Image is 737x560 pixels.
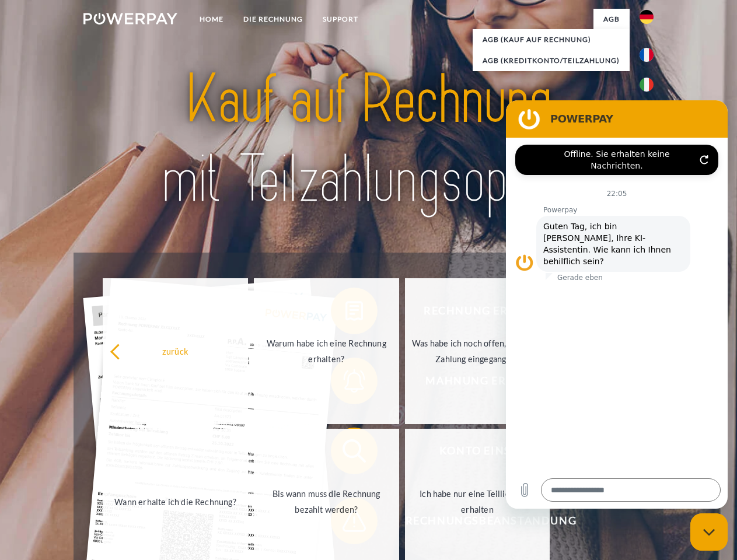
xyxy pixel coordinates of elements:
img: logo-powerpay-white.svg [83,13,177,24]
img: it [640,78,654,92]
iframe: Schaltfläche zum Öffnen des Messaging-Fensters; Konversation läuft [690,513,728,551]
div: zurück [110,343,241,359]
div: Bis wann muss die Rechnung bezahlt werden? [261,486,392,517]
div: Was habe ich noch offen, ist meine Zahlung eingegangen? [412,335,543,367]
a: AGB (Kreditkonto/Teilzahlung) [473,50,630,71]
a: Home [190,9,233,30]
a: AGB (Kauf auf Rechnung) [473,29,630,50]
img: title-powerpay_de.svg [111,56,626,223]
div: Wann erhalte ich die Rechnung? [110,494,241,509]
img: de [640,10,654,24]
div: Ich habe nur eine Teillieferung erhalten [412,486,543,517]
a: DIE RECHNUNG [233,9,313,30]
iframe: Messaging-Fenster [506,100,728,509]
img: fr [640,48,654,62]
a: Was habe ich noch offen, ist meine Zahlung eingegangen? [405,278,550,424]
a: SUPPORT [313,9,368,30]
a: agb [593,9,630,30]
div: Warum habe ich eine Rechnung erhalten? [261,335,392,367]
